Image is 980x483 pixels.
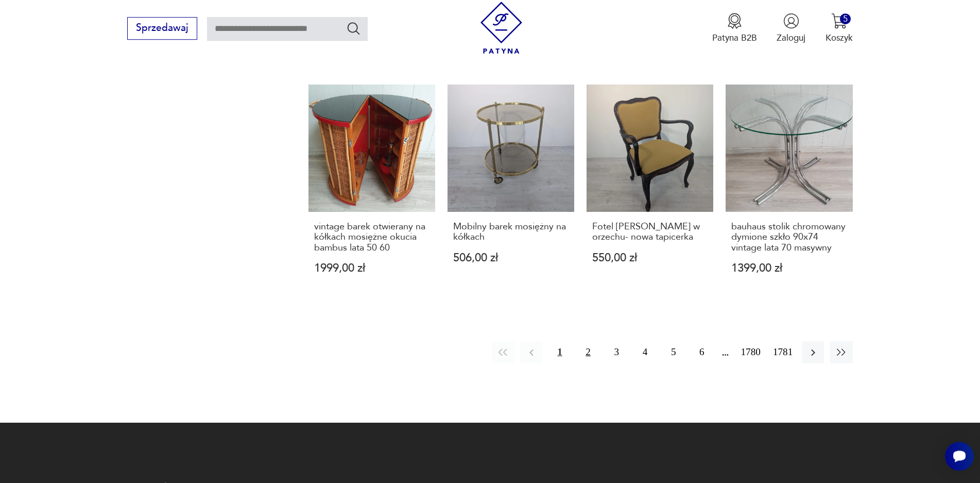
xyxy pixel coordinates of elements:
p: Zaloguj [777,32,805,44]
button: 4 [634,341,656,363]
img: Ikona koszyka [831,13,847,29]
button: Szukaj [346,21,361,36]
button: Sprzedawaj [127,17,197,40]
img: Ikonka użytkownika [783,13,799,29]
a: Ikona medaluPatyna B2B [712,13,757,44]
button: Zaloguj [777,13,805,44]
a: bauhaus stolik chromowany dymione szkło 90x74 vintage lata 70 masywnybauhaus stolik chromowany dy... [726,85,852,298]
p: 506,00 zł [453,253,569,263]
iframe: Smartsupp widget button [945,442,974,471]
h3: vintage barek otwierany na kółkach mosiężne okucia bambus lata 50 60 [314,222,430,253]
a: vintage barek otwierany na kółkach mosiężne okucia bambus lata 50 60vintage barek otwierany na kó... [308,85,435,298]
img: Patyna - sklep z meblami i dekoracjami vintage [475,2,527,54]
p: Patyna B2B [712,32,757,44]
button: 6 [691,341,713,363]
a: Fotel Ludwikowski w orzechu- nowa tapicerkaFotel [PERSON_NAME] w orzechu- nowa tapicerka550,00 zł [587,85,713,298]
button: Patyna B2B [712,13,757,44]
p: 550,00 zł [592,253,708,263]
p: 1999,00 zł [314,263,430,274]
h3: Fotel [PERSON_NAME] w orzechu- nowa tapicerka [592,222,708,243]
p: 1399,00 zł [731,263,847,274]
img: Ikona medalu [727,13,743,29]
button: 2 [577,341,599,363]
h3: Mobilny barek mosiężny na kółkach [453,222,569,243]
a: Mobilny barek mosiężny na kółkachMobilny barek mosiężny na kółkach506,00 zł [448,85,574,298]
button: 1781 [770,341,796,363]
button: 5 [662,341,684,363]
h3: bauhaus stolik chromowany dymione szkło 90x74 vintage lata 70 masywny [731,222,847,253]
button: 5Koszyk [826,13,853,44]
button: 1780 [738,341,764,363]
button: 3 [606,341,628,363]
p: Koszyk [826,32,853,44]
button: 1 [548,341,571,363]
div: 5 [840,13,851,24]
a: Sprzedawaj [127,25,197,33]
